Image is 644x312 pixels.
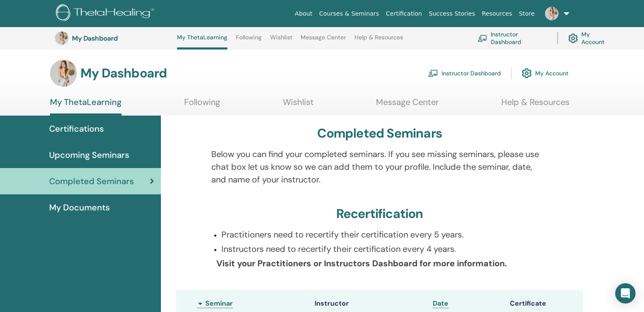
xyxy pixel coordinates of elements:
a: Certification [382,6,425,22]
img: cog.svg [568,31,578,45]
a: Courses & Seminars [316,6,383,22]
span: My Documents [49,201,110,214]
a: About [291,6,315,22]
a: Success Stories [426,6,478,22]
a: Help & Resources [501,97,569,113]
h3: My Dashboard [80,66,167,81]
a: Date [433,299,448,308]
p: Instructors need to recertify their certification every 4 years. [221,243,548,255]
span: Certifications [49,122,104,135]
a: Instructor Dashboard [428,64,501,83]
p: Practitioners need to recertify their certification every 5 years. [221,228,548,241]
a: My ThetaLearning [50,97,122,116]
img: cog.svg [522,66,532,80]
a: Instructor Dashboard [478,29,547,47]
p: Below you can find your completed seminars. If you see missing seminars, please use chat box let ... [211,148,548,186]
a: Wishlist [283,97,314,113]
img: default.jpg [545,7,558,20]
img: default.jpg [55,31,69,45]
a: My Account [522,64,569,83]
a: Help & Resources [354,34,403,47]
b: Visit your Practitioners or Instructors Dashboard for more information. [216,258,507,269]
span: Completed Seminars [49,175,134,188]
a: Message Center [376,97,439,113]
a: Wishlist [270,34,293,47]
img: logo.png [56,4,157,23]
a: Following [184,97,220,113]
div: Open Intercom Messenger [615,283,636,304]
a: Resources [478,6,516,22]
a: Store [516,6,538,22]
a: My Account [568,29,613,47]
h3: My Dashboard [72,34,157,42]
a: Message Center [301,34,346,47]
img: chalkboard-teacher.svg [478,35,487,42]
h3: Recertification [336,206,423,221]
img: default.jpg [50,60,77,87]
a: My ThetaLearning [177,34,227,50]
h3: Completed Seminars [317,126,442,141]
a: Following [236,34,262,47]
span: Upcoming Seminars [49,149,129,161]
span: Date [433,299,448,308]
img: chalkboard-teacher.svg [428,69,438,77]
